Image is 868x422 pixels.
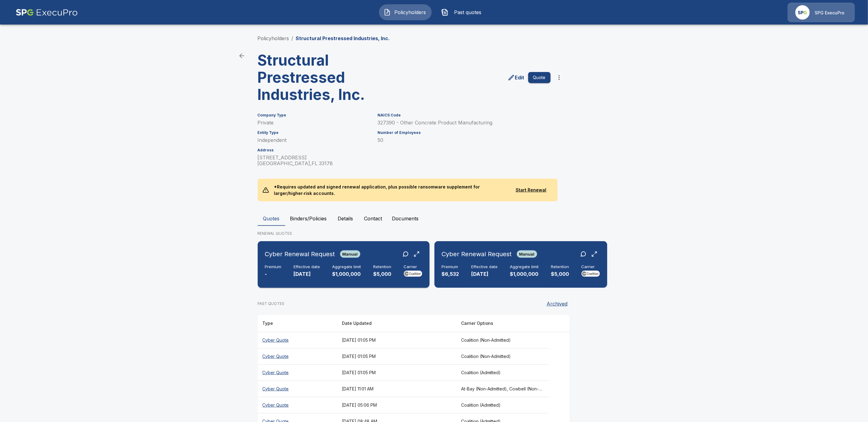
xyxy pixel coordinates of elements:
h6: Number of Employees [378,131,551,135]
a: edit [506,73,526,82]
button: Documents [387,211,424,226]
th: At-Bay (Non-Admitted), Cowbell (Non-Admitted), Cowbell (Admitted), Corvus Cyber (Non-Admitted), T... [456,381,549,397]
span: Policyholders [393,9,427,16]
p: 327390 - Other Concrete Product Manufacturing [378,120,551,126]
th: Carrier Options [456,315,549,332]
p: 50 [378,137,551,143]
h6: Company Type [258,113,370,117]
p: $1,000,000 [510,271,539,278]
h6: Aggregate limit [332,264,361,269]
h6: Retention [551,264,569,269]
th: Coalition (Admitted) [456,397,549,413]
p: RENEWAL QUOTES [258,231,611,236]
button: Start Renewal [510,184,553,196]
p: [DATE] [472,271,498,278]
div: policyholder tabs [258,211,611,226]
li: / [292,35,294,42]
h6: NAICS Code [378,113,551,117]
th: Cyber Quote [258,348,337,364]
th: Type [258,315,337,332]
a: Agency IconSPG ExecuPro [788,3,855,22]
p: Edit [515,74,525,81]
button: Past quotes IconPast quotes [437,4,489,20]
h6: Carrier [582,264,600,269]
p: Private [258,120,370,126]
a: Policyholders [258,35,289,41]
p: $6,532 [442,271,459,278]
button: Contact [359,211,387,226]
th: Date Updated [337,315,456,332]
img: Policyholders Icon [384,9,391,16]
button: Binders/Policies [285,211,332,226]
th: [DATE] 01:05 PM [337,348,456,364]
button: more [553,71,565,84]
h6: Effective date [472,264,498,269]
th: [DATE] 11:01 AM [337,381,456,397]
a: back [236,50,248,62]
p: - [265,271,282,278]
h6: Retention [373,264,392,269]
th: Coalition (Non-Admitted) [456,332,549,348]
img: Carrier [582,271,600,277]
p: Structural Prestressed Industries, Inc. [296,35,390,42]
span: Manual [340,252,360,257]
th: Cyber Quote [258,397,337,413]
h6: Premium [265,264,282,269]
th: Coalition (Non-Admitted) [456,348,549,364]
nav: breadcrumb [258,35,390,42]
th: Cyber Quote [258,381,337,397]
p: *Requires updated and signed renewal application, plus possible ransomware supplement for larger/... [269,179,510,201]
span: Manual [517,252,537,257]
th: Cyber Quote [258,332,337,348]
span: Past quotes [451,9,485,16]
p: [DATE] [294,271,320,278]
h6: Effective date [294,264,320,269]
th: [DATE] 01:05 PM [337,364,456,381]
h6: Aggregate limit [510,264,539,269]
h6: Carrier [404,264,422,269]
button: Archived [544,298,570,310]
h3: Structural Prestressed Industries, Inc. [258,52,409,103]
th: [DATE] 01:05 PM [337,332,456,348]
h6: Address [258,148,370,152]
p: $5,000 [551,271,569,278]
h6: Premium [442,264,459,269]
p: $5,000 [373,271,392,278]
button: Policyholders IconPolicyholders [379,4,432,20]
img: Agency Icon [795,5,810,20]
th: Cyber Quote [258,364,337,381]
img: Carrier [404,271,422,277]
h6: Cyber Renewal Request [442,249,512,259]
button: Quote [528,72,551,83]
p: PAST QUOTES [258,301,285,306]
p: $1,000,000 [332,271,361,278]
h6: Entity Type [258,131,370,135]
th: Coalition (Admitted) [456,364,549,381]
button: Quotes [258,211,285,226]
img: Past quotes Icon [441,9,449,16]
p: [STREET_ADDRESS] [GEOGRAPHIC_DATA] , FL 33178 [258,155,370,166]
h6: Cyber Renewal Request [265,249,335,259]
th: [DATE] 05:06 PM [337,397,456,413]
button: Details [332,211,359,226]
p: Independent [258,137,370,143]
p: SPG ExecuPro [815,10,844,16]
img: AA Logo [16,3,78,22]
